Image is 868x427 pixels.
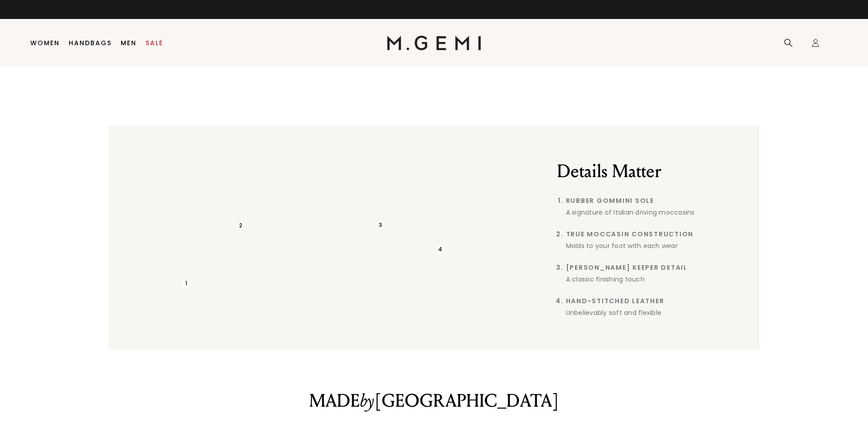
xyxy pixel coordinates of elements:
div: 3 [376,221,385,230]
div: Unbelievably soft and flexible [566,308,739,317]
span: True Moccasin Construction [566,230,739,238]
a: Handbags [69,39,112,47]
span: Rubber Gommini Sole [566,197,739,204]
img: M.Gemi [387,36,481,50]
a: Men [121,39,137,47]
div: 1 [182,279,191,288]
div: A classic finishing touch [566,275,739,284]
a: Women [30,39,60,47]
em: by [360,390,374,412]
div: 4 [435,245,444,254]
div: Molds to your foot with each wear [566,241,739,250]
span: [PERSON_NAME] Keeper Detail [566,264,739,271]
a: Sale [146,39,163,47]
span: Hand-Stitched Leather [566,297,739,305]
h2: Details Matter [557,160,739,182]
div: A signature of Italian driving moccasins [566,208,739,217]
div: 2 [236,221,245,230]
